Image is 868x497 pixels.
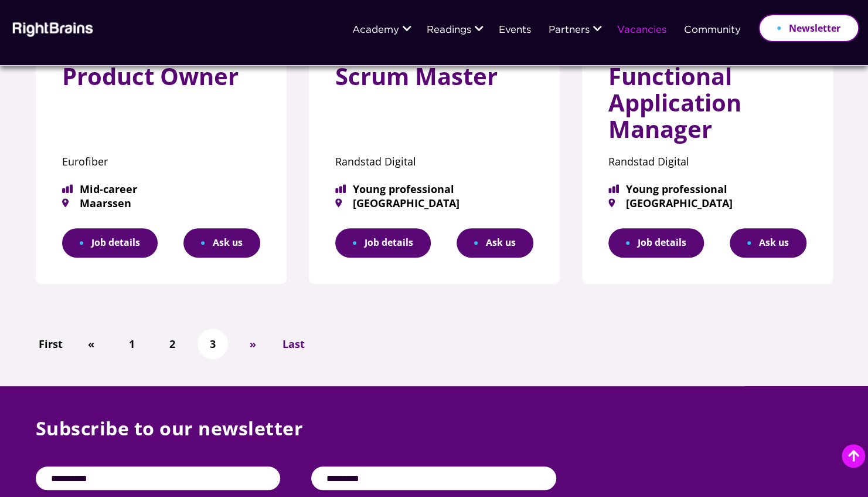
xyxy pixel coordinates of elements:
[33,334,69,354] a: First
[499,25,531,36] a: Events
[608,151,806,172] p: Randstad Digital
[335,151,533,172] p: Randstad Digital
[730,228,806,258] button: Ask us
[758,14,859,42] a: Newsletter
[608,184,806,194] span: Young professional
[617,25,666,36] a: Vacancies
[164,334,181,354] a: 2
[62,184,260,194] span: Mid-career
[608,228,704,258] a: Job details
[62,198,260,208] span: Maarssen
[183,228,260,258] button: Ask us
[335,228,431,258] a: Job details
[427,25,471,36] a: Readings
[457,228,533,258] button: Ask us
[123,334,141,354] a: 1
[282,336,305,353] span: Last
[82,334,100,354] a: «
[335,184,533,194] span: Young professional
[62,63,260,99] h3: Product Owner
[250,336,256,353] span: »
[352,25,399,36] a: Academy
[62,151,260,172] p: Eurofiber
[549,25,590,36] a: Partners
[608,63,806,151] h3: Functional Application Manager
[36,415,833,466] p: Subscribe to our newsletter
[62,228,158,258] a: Job details
[608,198,806,208] span: [GEOGRAPHIC_DATA]
[335,198,533,208] span: [GEOGRAPHIC_DATA]
[9,20,94,37] img: Rightbrains
[335,63,533,99] h3: Scrum Master
[684,25,741,36] a: Community
[204,334,222,354] a: 3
